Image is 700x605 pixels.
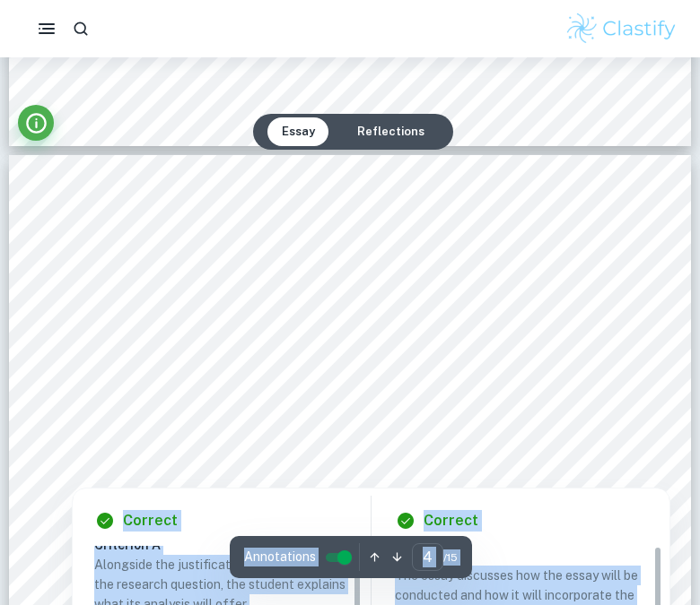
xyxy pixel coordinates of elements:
span: / 15 [443,549,458,566]
img: Clastify logo [564,11,678,47]
h6: Criterion A [395,546,662,566]
button: Reflections [343,117,439,146]
h6: Correct [123,510,178,532]
span: Annotations [244,548,316,566]
button: Info [18,105,54,141]
button: Essay [267,117,329,146]
h6: Correct [424,510,478,532]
